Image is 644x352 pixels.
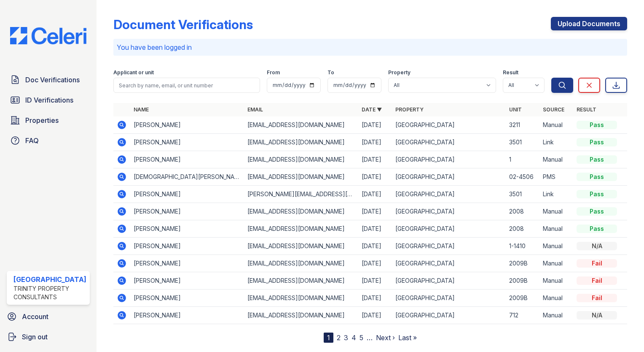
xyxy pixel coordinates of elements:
div: Fail [577,276,617,285]
td: [PERSON_NAME][EMAIL_ADDRESS][DOMAIN_NAME] [244,186,358,203]
div: Pass [577,155,617,164]
td: Manual [539,203,573,220]
a: Unit [509,106,522,113]
div: Pass [577,207,617,216]
td: [GEOGRAPHIC_DATA] [392,134,506,151]
a: FAQ [7,132,90,149]
td: [EMAIL_ADDRESS][DOMAIN_NAME] [244,220,358,238]
img: CE_Logo_Blue-a8612792a0a2168367f1c8372b55b34899dd931a85d93a1a3d3e32e68fde9ad4.png [3,27,93,44]
span: Properties [25,115,59,125]
span: Sign out [22,332,48,342]
td: Manual [539,290,573,307]
td: 3501 [506,186,539,203]
div: Pass [577,190,617,198]
a: ID Verifications [7,92,90,108]
td: Manual [539,238,573,255]
td: [GEOGRAPHIC_DATA] [392,116,506,134]
div: Pass [577,173,617,181]
div: Fail [577,259,617,268]
td: [PERSON_NAME] [130,134,244,151]
span: FAQ [25,135,39,146]
a: Date ▼ [362,106,382,113]
td: Manual [539,220,573,238]
a: Result [577,106,596,113]
a: Properties [7,112,90,129]
td: [EMAIL_ADDRESS][DOMAIN_NAME] [244,203,358,220]
a: Last » [398,333,417,342]
td: [DATE] [358,307,392,324]
a: Next › [376,333,395,342]
td: Link [539,186,573,203]
td: 3501 [506,134,539,151]
td: 1-1410 [506,238,539,255]
td: [PERSON_NAME] [130,186,244,203]
p: You have been logged in [117,42,624,52]
a: Doc Verifications [7,71,90,88]
a: Account [3,308,93,325]
td: [EMAIL_ADDRESS][DOMAIN_NAME] [244,151,358,168]
a: 3 [344,333,348,342]
div: N/A [577,311,617,320]
td: [DEMOGRAPHIC_DATA][PERSON_NAME] [130,168,244,186]
div: N/A [577,242,617,250]
td: Manual [539,116,573,134]
a: Sign out [3,328,93,345]
label: Result [503,69,518,76]
td: [PERSON_NAME] [130,220,244,238]
td: [PERSON_NAME] [130,116,244,134]
span: Doc Verifications [25,75,80,85]
td: [GEOGRAPHIC_DATA] [392,255,506,272]
td: [PERSON_NAME] [130,307,244,324]
td: [PERSON_NAME] [130,290,244,307]
div: Trinity Property Consultants [13,284,86,301]
div: Pass [577,225,617,233]
td: Manual [539,151,573,168]
a: Source [543,106,564,113]
span: ID Verifications [25,95,73,105]
td: [DATE] [358,186,392,203]
td: [GEOGRAPHIC_DATA] [392,168,506,186]
td: [PERSON_NAME] [130,203,244,220]
td: [EMAIL_ADDRESS][DOMAIN_NAME] [244,290,358,307]
td: 2009B [506,255,539,272]
td: 3211 [506,116,539,134]
label: Property [388,69,411,76]
td: 1 [506,151,539,168]
div: [GEOGRAPHIC_DATA] [13,274,86,284]
td: [PERSON_NAME] [130,272,244,290]
td: [GEOGRAPHIC_DATA] [392,290,506,307]
td: Link [539,134,573,151]
label: To [327,69,334,76]
td: [DATE] [358,203,392,220]
div: Fail [577,294,617,302]
td: [GEOGRAPHIC_DATA] [392,151,506,168]
td: [GEOGRAPHIC_DATA] [392,238,506,255]
span: Account [22,311,48,322]
td: [EMAIL_ADDRESS][DOMAIN_NAME] [244,255,358,272]
td: [DATE] [358,272,392,290]
td: 2009B [506,272,539,290]
td: [PERSON_NAME] [130,255,244,272]
td: [DATE] [358,116,392,134]
label: Applicant or unit [113,69,154,76]
td: Manual [539,272,573,290]
div: Pass [577,138,617,146]
td: [DATE] [358,151,392,168]
label: From [267,69,280,76]
td: [DATE] [358,168,392,186]
td: [DATE] [358,220,392,238]
td: 2008 [506,220,539,238]
a: Property [395,106,424,113]
td: [EMAIL_ADDRESS][DOMAIN_NAME] [244,307,358,324]
td: Manual [539,255,573,272]
div: Pass [577,121,617,129]
td: 712 [506,307,539,324]
a: Upload Documents [551,17,627,30]
a: 2 [337,333,341,342]
td: Manual [539,307,573,324]
td: [EMAIL_ADDRESS][DOMAIN_NAME] [244,272,358,290]
td: [DATE] [358,238,392,255]
td: [PERSON_NAME] [130,151,244,168]
div: 1 [324,333,333,343]
a: Name [134,106,149,113]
